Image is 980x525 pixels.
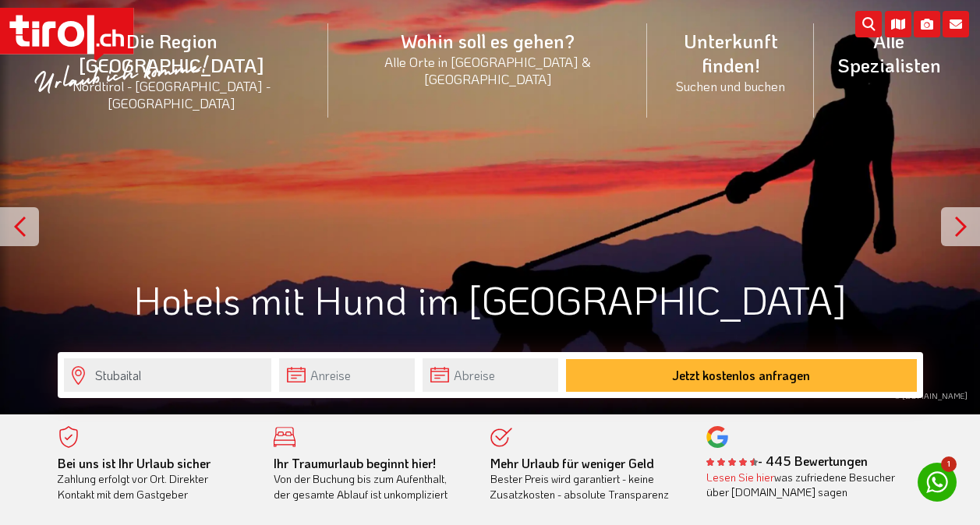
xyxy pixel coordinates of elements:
i: Karte öffnen [885,11,911,37]
small: Suchen und buchen [666,77,794,94]
input: Anreise [279,358,415,392]
small: Nordtirol - [GEOGRAPHIC_DATA] - [GEOGRAPHIC_DATA] [34,77,310,111]
input: Abreise [423,358,558,392]
button: Jetzt kostenlos anfragen [566,359,917,392]
div: was zufriedene Besucher über [DOMAIN_NAME] sagen [706,470,900,500]
div: Zahlung erfolgt vor Ort. Direkter Kontakt mit dem Gastgeber [58,456,251,502]
b: Bei uns ist Ihr Urlaub sicher [58,455,211,471]
input: Wo soll's hingehen? [64,358,271,392]
h1: Hotels mit Hund im [GEOGRAPHIC_DATA] [58,278,923,321]
a: Wohin soll es gehen?Alle Orte in [GEOGRAPHIC_DATA] & [GEOGRAPHIC_DATA] [328,12,648,104]
b: - 445 Bewertungen [706,453,868,469]
a: Lesen Sie hier [706,470,774,484]
a: 1 [918,463,957,502]
a: Die Region [GEOGRAPHIC_DATA]Nordtirol - [GEOGRAPHIC_DATA] - [GEOGRAPHIC_DATA] [16,12,328,129]
small: Alle Orte in [GEOGRAPHIC_DATA] & [GEOGRAPHIC_DATA] [347,53,629,87]
span: 1 [941,456,957,472]
div: Bester Preis wird garantiert - keine Zusatzkosten - absolute Transparenz [490,456,684,502]
a: Alle Spezialisten [814,12,964,94]
a: Unterkunft finden!Suchen und buchen [647,12,813,111]
b: Ihr Traumurlaub beginnt hier! [274,455,436,471]
div: Von der Buchung bis zum Aufenthalt, der gesamte Ablauf ist unkompliziert [274,456,467,502]
b: Mehr Urlaub für weniger Geld [490,455,654,471]
i: Kontakt [943,11,969,37]
i: Fotogalerie [914,11,940,37]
